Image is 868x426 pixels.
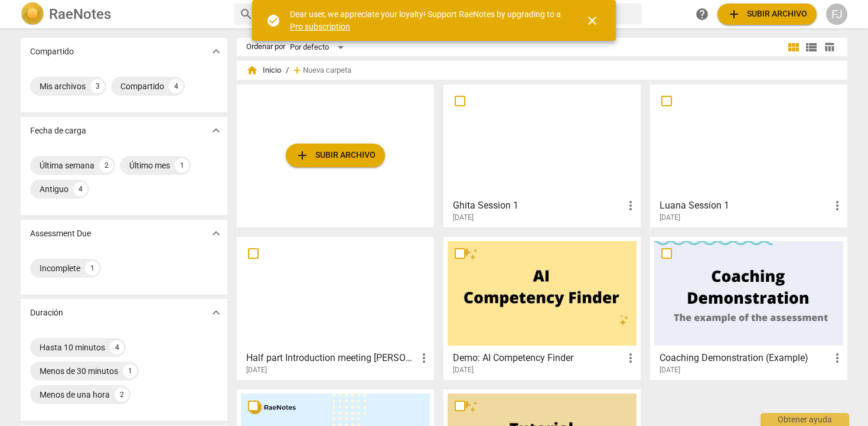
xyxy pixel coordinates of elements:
[624,199,638,213] span: more_vert
[830,199,844,213] span: more_vert
[241,241,430,375] a: Half part Introduction meeting [PERSON_NAME][DATE]
[246,64,281,76] span: Inicio
[824,41,835,53] span: table_chart
[246,43,285,51] div: Ordenar por
[246,365,267,375] span: [DATE]
[448,241,637,375] a: Demo: AI Competency Finder[DATE]
[660,213,680,223] span: [DATE]
[207,43,225,60] button: Mostrar más
[453,351,624,365] h3: Demo: AI Competency Finder
[654,241,843,375] a: Coaching Demonstration (Example)[DATE]
[787,40,801,54] span: view_module
[290,22,350,31] a: Pro subscription
[804,40,818,54] span: view_list
[21,2,44,26] img: Logo
[110,340,124,355] div: 4
[40,389,110,401] div: Menos de una hora
[453,365,474,375] span: [DATE]
[660,199,830,213] h3: Luana Session 1
[417,351,431,365] span: more_vert
[129,160,170,171] div: Último mes
[209,44,223,58] span: expand_more
[73,182,87,196] div: 4
[90,79,105,93] div: 3
[727,7,741,21] span: add
[830,351,844,365] span: more_vert
[785,38,802,56] button: Cuadrícula
[209,305,223,320] span: expand_more
[40,342,105,353] div: Hasta 10 minutos
[585,14,599,28] span: close
[578,6,606,35] button: Cerrar
[802,38,820,56] button: Lista
[246,64,258,76] span: home
[820,38,838,56] button: Tabla
[303,66,351,75] span: Nueva carpeta
[286,66,289,75] span: /
[99,158,113,173] div: 2
[286,144,385,167] button: Subir
[291,64,303,76] span: add
[290,8,564,32] div: Dear user, we appreciate your loyalty! Support RaeNotes by upgrading to a
[30,227,91,240] p: Assessment Due
[654,89,843,222] a: Luana Session 1[DATE]
[290,38,348,57] div: Por defecto
[295,148,376,162] span: Subir archivo
[826,4,847,25] button: FJ
[85,261,99,275] div: 1
[40,365,118,377] div: Menos de 30 minutos
[295,148,309,162] span: add
[49,6,111,22] h2: RaeNotes
[239,7,253,21] span: search
[40,160,94,171] div: Última semana
[30,307,63,319] p: Duración
[30,125,86,137] p: Fecha de carga
[695,7,709,21] span: help
[40,80,86,92] div: Mis archivos
[727,7,807,21] span: Subir archivo
[207,122,225,139] button: Mostrar más
[761,413,849,426] div: Obtener ayuda
[175,158,189,173] div: 1
[209,123,223,138] span: expand_more
[448,89,637,222] a: Ghita Session 1[DATE]
[453,199,624,213] h3: Ghita Session 1
[266,14,280,28] span: check_circle
[40,262,80,274] div: Incomplete
[660,365,680,375] span: [DATE]
[691,4,713,25] a: Obtener ayuda
[209,226,223,240] span: expand_more
[624,351,638,365] span: more_vert
[123,364,137,378] div: 1
[21,2,225,26] a: LogoRaeNotes
[207,225,225,242] button: Mostrar más
[40,183,68,195] div: Antiguo
[660,351,830,365] h3: Coaching Demonstration (Example)
[207,304,225,321] button: Mostrar más
[453,213,474,223] span: [DATE]
[169,79,183,93] div: 4
[115,388,129,402] div: 2
[717,4,817,25] button: Subir
[246,351,417,365] h3: Half part Introduction meeting Anna-Fanny
[120,80,164,92] div: Compartido
[30,45,74,58] p: Compartido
